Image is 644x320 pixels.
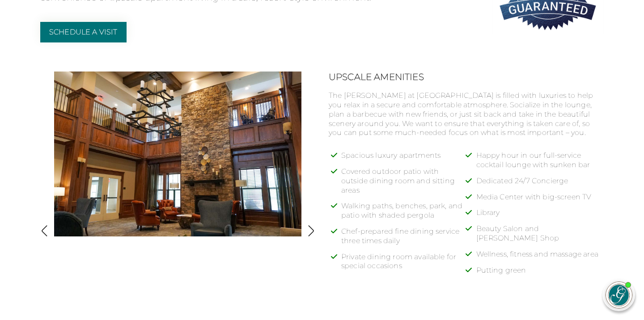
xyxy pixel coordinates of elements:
[40,22,127,42] a: Schedule a Visit
[329,72,604,82] h2: Upscale Amenities
[341,167,469,202] li: Covered outdoor patio with outside dining room and sitting areas
[38,225,51,239] button: Show previous
[38,225,51,237] img: Show previous
[305,225,317,237] img: Show next
[305,225,317,239] button: Show next
[341,253,469,278] li: Private dining room available for special occasions
[467,80,635,270] iframe: iframe
[341,202,469,227] li: Walking paths, benches, park, and patio with shaded pergola
[606,282,632,308] img: avatar
[341,227,469,253] li: Chef-prepared fine dining service three times daily
[329,91,604,138] p: The [PERSON_NAME] at [GEOGRAPHIC_DATA] is filled with luxuries to help you relax in a secure and ...
[341,151,469,167] li: Spacious luxury apartments
[476,266,604,282] li: Putting green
